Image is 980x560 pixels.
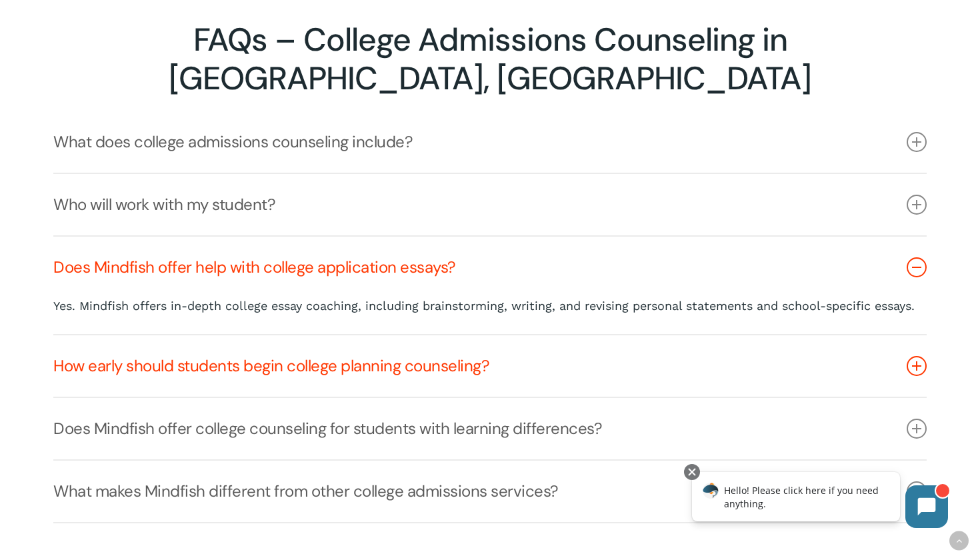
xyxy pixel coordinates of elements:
[53,298,927,314] p: Yes. Mindfish offers in-depth college essay coaching, including brainstorming, writing, and revis...
[678,461,961,541] iframe: Chatbot
[53,461,927,522] a: What makes Mindfish different from other college admissions services?
[53,398,927,459] a: Does Mindfish offer college counseling for students with learning differences?
[53,111,927,173] a: What does college admissions counseling include?
[53,174,927,235] a: Who will work with my student?
[53,21,927,98] h2: FAQs – College Admissions Counseling in [GEOGRAPHIC_DATA], [GEOGRAPHIC_DATA]
[53,237,927,298] a: Does Mindfish offer help with college application essays?
[53,335,927,397] a: How early should students begin college planning counseling?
